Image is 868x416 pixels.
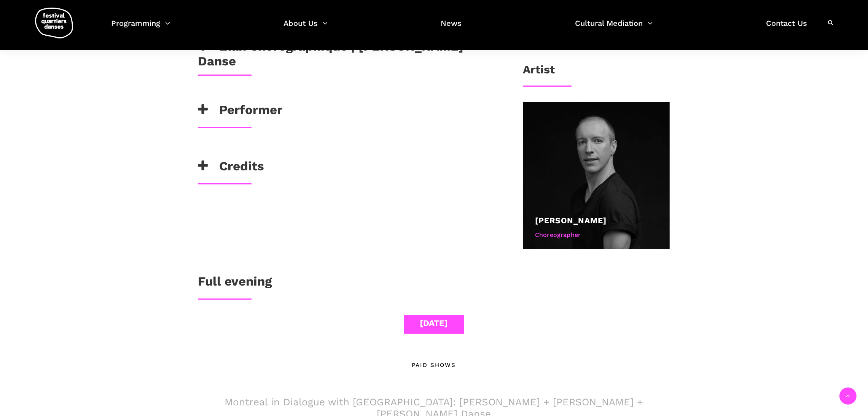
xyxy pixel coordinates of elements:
[420,316,448,330] div: [DATE]
[35,8,73,38] img: logo-fqd-med
[523,63,555,82] h3: Artist
[535,216,607,225] a: [PERSON_NAME]
[575,17,653,39] a: Cultural Mediation
[198,39,498,69] h3: Élan Chorégraphique | [PERSON_NAME] Danse
[198,274,272,293] h3: Full evening
[441,17,462,39] a: News
[766,17,807,39] a: Contact Us
[198,159,264,178] h3: Credits
[111,17,170,39] a: Programming
[412,360,456,370] div: Paid shows
[535,230,658,240] div: Choreographer
[283,17,328,39] a: About Us
[198,102,283,121] h3: Performer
